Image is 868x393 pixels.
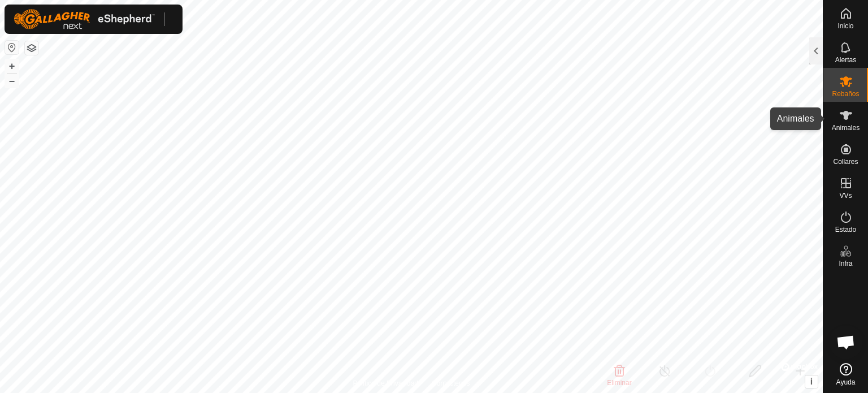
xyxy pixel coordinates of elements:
font: Estado [835,226,856,234]
font: Rebaños [832,90,859,98]
a: Contáctenos [432,378,470,388]
font: Collares [833,158,858,166]
font: Política de Privacidad [353,379,418,387]
button: i [805,375,818,388]
font: + [9,60,15,72]
a: Política de Privacidad [353,378,418,388]
img: Logotipo de Gallagher [14,9,155,29]
button: + [5,59,19,73]
font: Ayuda [836,378,856,386]
font: Infra [839,260,852,267]
font: Alertas [835,56,856,64]
font: – [9,75,15,87]
div: Chat abierto [829,325,863,359]
font: Animales [832,124,860,132]
button: Capas del Mapa [25,41,38,55]
button: – [5,74,19,88]
font: Inicio [837,22,853,30]
font: VVs [839,192,852,200]
font: Contáctenos [432,379,470,387]
font: i [810,377,813,386]
a: Ayuda [823,359,868,390]
button: Restablecer Mapa [5,41,19,54]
